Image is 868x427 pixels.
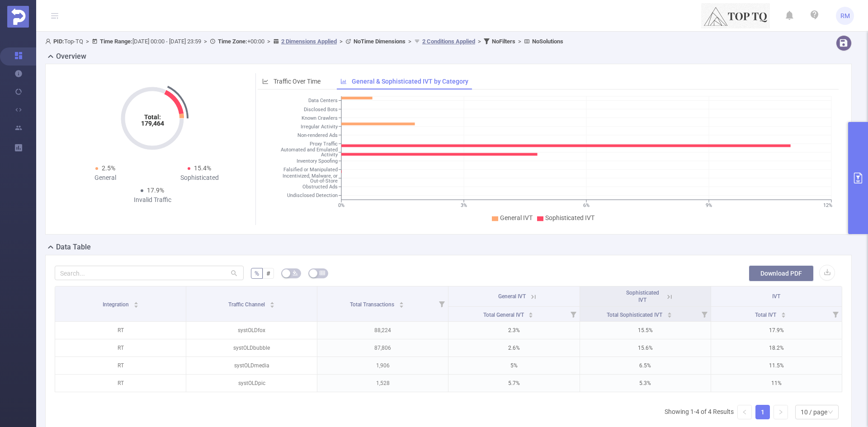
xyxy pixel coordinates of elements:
span: Total Transactions [350,301,396,308]
p: 1,528 [317,375,448,392]
b: Time Range: [100,38,132,45]
p: systOLDpic [186,375,317,392]
i: icon: caret-down [528,314,533,317]
span: > [264,38,273,45]
div: Sort [399,300,404,306]
i: icon: caret-up [667,311,672,314]
span: % [255,270,259,277]
li: Showing 1-4 of 4 Results [665,405,734,419]
p: systOLDfox [186,322,317,339]
i: icon: caret-up [270,300,275,303]
i: icon: caret-down [399,304,404,307]
img: Protected Media [7,6,29,28]
div: Sort [781,311,786,316]
i: Filter menu [567,307,580,321]
tspan: Obstructed Ads [302,184,338,190]
i: icon: user [45,38,53,44]
p: 15.6% [580,339,711,357]
span: 15.4% [194,164,211,172]
span: > [83,38,92,45]
i: Filter menu [698,307,711,321]
u: 2 Dimensions Applied [281,38,337,45]
i: icon: bar-chart [340,78,347,84]
tspan: Automated and Emulated [281,147,338,153]
li: 1 [755,405,770,419]
i: icon: down [828,409,833,416]
i: icon: caret-up [399,300,404,303]
span: Total Sophisticated IVT [607,312,664,318]
tspan: Activity [321,152,338,158]
tspan: Non-rendered Ads [297,132,338,138]
li: Next Page [774,405,788,419]
h2: Data Table [56,242,91,253]
span: Integration [103,301,130,308]
tspan: Total: [144,113,161,121]
span: General IVT [500,214,533,221]
span: # [266,270,270,277]
i: Filter menu [829,307,842,321]
span: RM [840,7,850,25]
tspan: 9% [706,202,712,208]
i: icon: bg-colors [292,270,298,276]
span: Total IVT [755,312,778,318]
span: General IVT [498,293,526,300]
input: Search... [55,266,244,280]
a: 1 [756,405,769,419]
p: RT [55,357,186,374]
p: 1,906 [317,357,448,374]
span: IVT [772,293,780,300]
span: > [515,38,524,45]
p: 17.9% [711,322,842,339]
span: Traffic Channel [228,301,266,308]
b: No Time Dimensions [354,38,406,45]
tspan: 6% [583,202,590,208]
span: Sophisticated IVT [626,290,659,303]
p: RT [55,375,186,392]
h2: Overview [56,51,86,62]
p: systOLDmedia [186,357,317,374]
button: Download PDF [749,265,814,282]
i: icon: left [742,409,747,415]
p: RT [55,322,186,339]
span: Sophisticated IVT [545,214,594,221]
div: 10 / page [801,405,827,419]
p: 6.5% [580,357,711,374]
p: 15.5% [580,322,711,339]
li: Previous Page [737,405,752,419]
tspan: 0% [338,202,344,208]
span: > [475,38,484,45]
p: 2.3% [448,322,579,339]
p: systOLDbubble [186,339,317,357]
i: icon: caret-up [528,311,533,314]
p: 11% [711,375,842,392]
span: Total General IVT [483,312,525,318]
p: 11.5% [711,357,842,374]
u: 2 Conditions Applied [422,38,475,45]
span: 17.9% [147,187,164,194]
b: No Solutions [532,38,563,45]
tspan: Inventory Spoofing [297,158,338,164]
tspan: Known Crawlers [302,115,338,121]
span: > [201,38,210,45]
tspan: Irregular Activity [301,124,338,130]
i: Filter menu [435,286,448,321]
span: > [337,38,345,45]
i: icon: caret-down [667,314,672,317]
tspan: Proxy Traffic [310,141,338,147]
span: 2.5% [102,164,115,172]
p: RT [55,339,186,357]
span: Traffic Over Time [274,78,321,85]
i: icon: caret-up [133,300,138,303]
i: icon: caret-down [270,304,275,307]
p: 5.7% [448,375,579,392]
div: Sort [528,311,533,316]
span: > [406,38,414,45]
p: 87,806 [317,339,448,357]
tspan: Data Centers [308,98,338,104]
p: 88,224 [317,322,448,339]
b: PID: [53,38,64,45]
b: Time Zone: [218,38,247,45]
i: icon: right [778,409,783,415]
div: Sophisticated [152,173,246,183]
i: icon: line-chart [262,78,269,84]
